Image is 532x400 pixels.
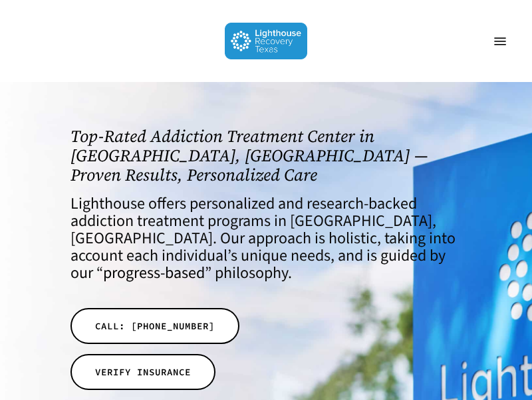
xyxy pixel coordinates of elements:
[70,354,215,390] a: VERIFY INSURANCE
[70,308,239,344] a: CALL: [PHONE_NUMBER]
[70,127,462,184] h1: Top-Rated Addiction Treatment Center in [GEOGRAPHIC_DATA], [GEOGRAPHIC_DATA] — Proven Results, Pe...
[95,365,191,379] span: VERIFY INSURANCE
[70,195,462,282] h4: Lighthouse offers personalized and research-backed addiction treatment programs in [GEOGRAPHIC_DA...
[95,319,215,333] span: CALL: [PHONE_NUMBER]
[225,23,308,59] img: Lighthouse Recovery Texas
[487,35,513,48] a: Navigation Menu
[103,261,205,285] a: progress-based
